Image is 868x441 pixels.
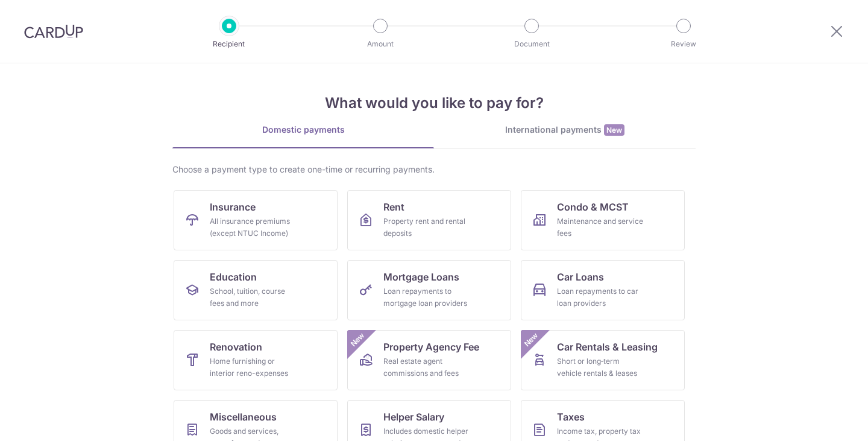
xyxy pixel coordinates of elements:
a: Car Rentals & LeasingShort or long‑term vehicle rentals & leasesNew [521,330,685,390]
div: Short or long‑term vehicle rentals & leases [557,355,644,379]
div: All insurance premiums (except NTUC Income) [210,215,297,240]
span: Education [210,270,257,284]
img: CardUp [24,24,83,39]
p: Recipient [184,38,274,50]
span: Renovation [210,340,262,354]
a: Mortgage LoansLoan repayments to mortgage loan providers [347,260,511,320]
a: Property Agency FeeReal estate agent commissions and feesNew [347,330,511,390]
h4: What would you like to pay for? [172,92,696,114]
div: Home furnishing or interior reno-expenses [210,355,297,379]
div: School, tuition, course fees and more [210,285,297,309]
div: Loan repayments to mortgage loan providers [383,285,470,309]
a: EducationSchool, tuition, course fees and more [174,260,338,320]
span: New [521,330,541,350]
div: Property rent and rental deposits [383,215,470,240]
span: Rent [383,200,404,214]
a: Condo & MCSTMaintenance and service fees [521,190,685,250]
p: Document [487,38,576,50]
span: Insurance [210,200,256,214]
p: Review [639,38,728,50]
div: Real estate agent commissions and fees [383,355,470,379]
div: International payments [434,124,696,136]
span: New [348,330,368,350]
a: Car LoansLoan repayments to car loan providers [521,260,685,320]
span: Car Rentals & Leasing [557,340,658,354]
span: Miscellaneous [210,410,277,424]
p: Amount [336,38,425,50]
span: Mortgage Loans [383,270,459,284]
span: Taxes [557,410,585,424]
a: RentProperty rent and rental deposits [347,190,511,250]
span: New [604,124,624,136]
span: Helper Salary [383,410,444,424]
div: Maintenance and service fees [557,215,644,240]
span: Condo & MCST [557,200,629,214]
div: Choose a payment type to create one-time or recurring payments. [172,163,696,176]
span: Property Agency Fee [383,340,479,354]
a: InsuranceAll insurance premiums (except NTUC Income) [174,190,338,250]
a: RenovationHome furnishing or interior reno-expenses [174,330,338,390]
div: Domestic payments [172,124,434,136]
span: Car Loans [557,270,604,284]
div: Loan repayments to car loan providers [557,285,644,309]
